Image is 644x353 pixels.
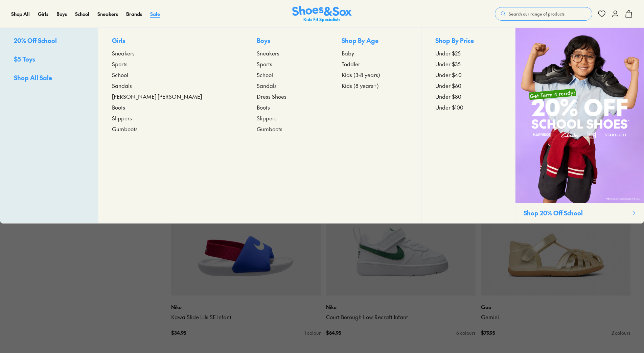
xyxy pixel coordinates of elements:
[257,81,314,90] a: Sandals
[435,81,461,90] span: Under $60
[509,11,565,17] span: Search our range of products
[435,60,461,68] span: Under $35
[257,125,314,133] a: Gumboots
[435,49,461,57] span: Under $25
[435,60,502,68] a: Under $35
[515,28,644,223] a: Shop 20% Off School
[171,304,321,311] p: Nike
[435,103,463,111] span: Under $100
[342,71,408,79] a: Kids (3-8 years)
[326,329,341,336] span: $ 64.95
[75,10,89,18] a: School
[481,313,630,321] a: Gemini
[495,7,592,21] button: Search our range of products
[342,60,360,68] span: Toddler
[342,49,354,57] span: Baby
[112,92,230,100] a: [PERSON_NAME] [PERSON_NAME]
[38,10,48,18] a: Girls
[257,125,282,133] span: Gumboots
[257,60,272,68] span: Sports
[304,329,321,336] div: 1 colour
[97,10,118,18] a: Sneakers
[14,73,52,82] span: Shop All Sale
[257,114,277,122] span: Slippers
[342,36,408,46] p: Shop By Age
[435,36,502,46] p: Shop By Price
[112,114,132,122] span: Slippers
[112,49,135,57] span: Sneakers
[326,313,476,321] a: Court Borough Low Recraft Infant
[112,71,128,79] span: School
[150,10,160,18] a: Sale
[435,103,502,111] a: Under $100
[257,92,286,100] span: Dress Shoes
[112,36,230,46] p: Girls
[481,329,495,336] span: $ 79.95
[126,10,142,18] a: Brands
[342,81,379,90] span: Kids (8 years+)
[257,92,314,100] a: Dress Shoes
[112,103,125,111] span: Boots
[112,103,230,111] a: Boots
[292,6,352,22] a: Shoes & Sox
[342,60,408,68] a: Toddler
[14,55,35,63] span: $5 Toys
[112,49,230,57] a: Sneakers
[342,81,408,90] a: Kids (8 years+)
[112,92,202,100] span: [PERSON_NAME] [PERSON_NAME]
[257,49,314,57] a: Sneakers
[11,10,30,18] a: Shop All
[435,81,502,90] a: Under $60
[435,92,461,100] span: Under $80
[112,81,230,90] a: Sandals
[435,71,462,79] span: Under $40
[524,208,627,217] p: Shop 20% Off School
[257,71,314,79] a: School
[435,92,502,100] a: Under $80
[14,54,85,65] a: $5 Toys
[612,329,630,336] div: 2 colours
[342,71,380,79] span: Kids (3-8 years)
[342,49,408,57] a: Baby
[257,103,314,111] a: Boots
[112,60,230,68] a: Sports
[435,49,502,57] a: Under $25
[171,313,321,321] a: Kawa Slide Lils SE Infant
[112,114,230,122] a: Slippers
[257,36,314,46] p: Boys
[112,125,230,133] a: Gumboots
[112,125,138,133] span: Gumboots
[326,304,476,311] p: Nike
[515,28,644,203] img: SCHOOLPROMO_COLLECTION.png
[257,114,314,122] a: Slippers
[292,6,352,22] img: SNS_Logo_Responsive.svg
[14,73,85,84] a: Shop All Sale
[481,304,630,311] p: Ciao
[112,81,132,90] span: Sandals
[257,103,270,111] span: Boots
[257,49,279,57] span: Sneakers
[257,71,273,79] span: School
[257,60,314,68] a: Sports
[112,71,230,79] a: School
[14,36,85,46] a: 20% Off School
[56,10,67,18] a: Boys
[112,60,128,68] span: Sports
[435,71,502,79] a: Under $40
[14,36,57,45] span: 20% Off School
[171,329,186,336] span: $ 34.95
[456,329,476,336] div: 8 colours
[257,81,277,90] span: Sandals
